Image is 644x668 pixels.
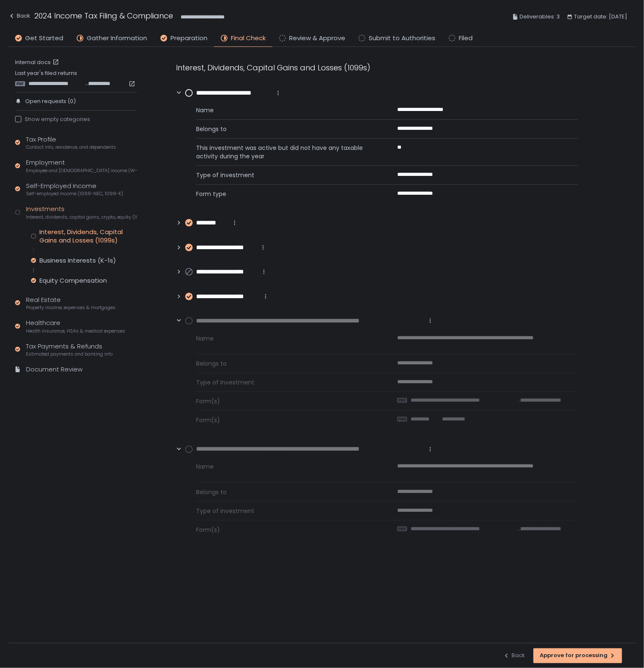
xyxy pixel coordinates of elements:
[87,34,147,43] span: Gather Information
[26,342,113,358] div: Tax Payments & Refunds
[171,34,207,43] span: Preparation
[15,70,137,87] div: Last year's filed returns
[196,507,377,515] span: Type of investment
[26,158,137,174] div: Employment
[26,318,125,334] div: Healthcare
[39,256,116,265] div: Business Interests (K-1s)
[26,181,123,197] div: Self-Employed Income
[8,10,30,24] button: Back
[26,328,125,334] span: Health insurance, HSAs & medical expenses
[231,34,266,43] span: Final Check
[39,276,107,285] div: Equity Compensation
[176,62,578,73] div: Interest, Dividends, Capital Gains and Losses (1099s)
[520,12,560,22] span: Deliverables: 3
[196,106,377,114] span: Name
[369,34,435,43] span: Submit to Authorities
[34,10,173,21] h1: 2024 Income Tax Filing & Compliance
[196,378,377,387] span: Type of investment
[196,462,377,477] span: Name
[26,365,83,374] div: Document Review
[26,214,137,220] span: Interest, dividends, capital gains, crypto, equity (1099s, K-1s)
[26,295,116,311] div: Real Estate
[196,171,377,179] span: Type of investment
[26,191,123,197] span: Self-employed income (1099-NEC, 1099-K)
[26,304,116,311] span: Property income, expenses & mortgages
[574,12,627,22] span: Target date: [DATE]
[196,488,377,496] span: Belongs to
[459,34,473,43] span: Filed
[289,34,345,43] span: Review & Approve
[540,652,616,660] div: Approve for processing
[26,351,113,357] span: Estimated payments and banking info
[533,648,622,663] button: Approve for processing
[196,359,377,368] span: Belongs to
[196,144,377,160] span: This investment was active but did not have any taxable activity during the year
[196,416,377,424] span: Form(s)
[196,526,377,534] span: Form(s)
[503,648,525,663] button: Back
[25,34,63,43] span: Get Started
[39,228,137,245] div: Interest, Dividends, Capital Gains and Losses (1099s)
[196,190,377,198] span: Form type
[26,204,137,220] div: Investments
[196,334,377,349] span: Name
[8,11,30,21] div: Back
[196,397,377,405] span: Form(s)
[196,125,377,133] span: Belongs to
[15,59,61,66] a: Internal docs
[26,135,116,151] div: Tax Profile
[25,98,76,105] span: Open requests (0)
[26,168,137,174] span: Employee and [DEMOGRAPHIC_DATA] income (W-2s)
[26,144,116,150] span: Contact info, residence, and dependents
[503,652,525,660] div: Back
